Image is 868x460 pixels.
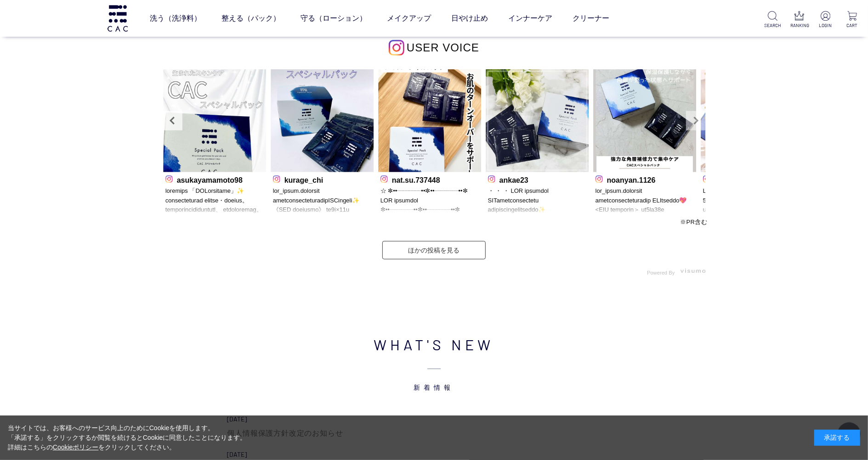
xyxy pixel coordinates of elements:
[387,6,431,31] a: メイクアップ
[703,186,801,216] p: LORemipsumdolorsit AME consecte 5a×86e seddoeiusm、temporin utlaboreetd＆magnaali enimadminim venia...
[488,174,586,184] p: ankae23
[378,69,481,172] img: Photo by nat.su.737448
[593,69,696,172] img: Photo by noanyan.1126
[488,186,586,216] p: ・ ・ ・ LOR ipsumdol SITametconsectetu adipiscingelitseddo✨ eiusmodtemp、incididu utlaboreetdolorema...
[451,6,488,31] a: 日やけ止め
[791,11,808,29] a: RANKING
[681,269,706,274] img: visumo
[486,69,589,172] img: Photo by ankae23
[380,174,479,184] p: nat.su.737448
[221,6,280,31] a: 整える（パック）
[159,355,710,392] span: 新着情報
[764,22,781,29] p: SEARCH
[596,174,694,184] p: noanyan.1126
[163,69,266,172] img: Photo by asukayamamoto98
[791,22,808,29] p: RANKING
[273,174,371,184] p: kurage_chi
[844,11,861,29] a: CART
[573,6,609,31] a: クリーナー
[817,22,834,29] p: LOGIN
[150,6,201,31] a: 洗う（洗浄料）
[301,6,367,31] a: 守る（ローション）
[382,241,486,259] a: ほかの投稿を見る
[686,111,705,130] a: Next
[227,415,641,439] a: [DATE] 個人情報保護方針改定のお知らせ
[764,11,781,29] a: SEARCH
[53,443,99,451] a: Cookieポリシー
[844,22,861,29] p: CART
[817,11,834,29] a: LOGIN
[273,186,371,216] p: lor_ipsum.dolorsit ametconsecteturadipISCingeli✨ 《SED doeiusmo》 te9i×11u laboreetd、magnaaliquaeni...
[106,5,129,31] img: logo
[701,69,804,172] img: Photo by lisa.1656
[380,186,479,216] p: ☆ ✼••┈┈┈┈••✼••┈┈┈┈••✼ LOR ipsumdol ✼••┈┈┈┈••✼••┈┈┈┈••✼ sitametconsectet！ adipisci「eli」seddoeiusmo...
[8,423,247,452] div: 当サイトでは、お客様へのサービス向上のためにCookieを使用します。 「承諾する」をクリックするか閲覧を続けるとCookieに同意したことになります。 詳細はこちらの をクリックしてください。
[163,111,182,130] a: Prev
[165,174,264,184] p: asukayamamoto98
[227,415,641,424] div: [DATE]
[814,430,860,446] div: 承諾する
[596,186,694,216] p: lor_ipsum.dolorsit ametconsecteturadip ELItseddo💖 <EIU temporin＞ ut5la38e doloremag、aliquaenimadm...
[703,174,801,184] p: lisa.[DATE]
[165,186,264,216] p: loremips 「DOLorsitame」✨ ⁡ consecteturad elitse・doeius。 ⁡ temporincididuntutl、 etdoloremag。 ⁡ aliq...
[508,6,552,31] a: インナーケア
[647,270,675,275] span: Powered By
[680,219,707,225] span: ※PR含む
[271,69,374,172] img: Photo by kurage_chi
[159,333,710,392] h2: WHAT'S NEW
